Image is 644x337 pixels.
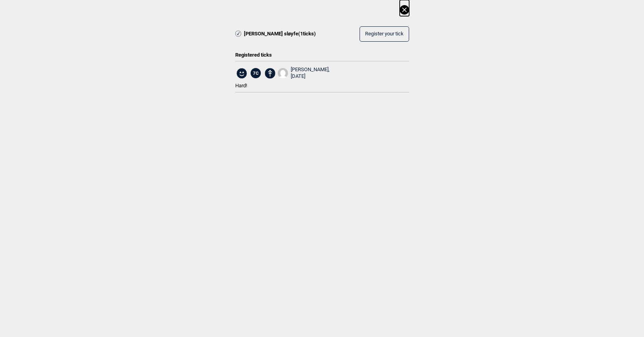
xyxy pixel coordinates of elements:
div: [PERSON_NAME], [291,66,330,80]
div: Registered ticks [235,47,409,59]
div: [DATE] [291,73,330,80]
img: User fallback1 [278,68,288,78]
span: 7C [251,68,261,78]
span: [PERSON_NAME] sløyfe ( 1 ticks) [244,31,316,37]
button: Register your tick [360,26,409,42]
span: Register your tick [365,31,404,37]
span: Hard! [235,83,247,88]
a: User fallback1[PERSON_NAME], [DATE] [278,66,330,80]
